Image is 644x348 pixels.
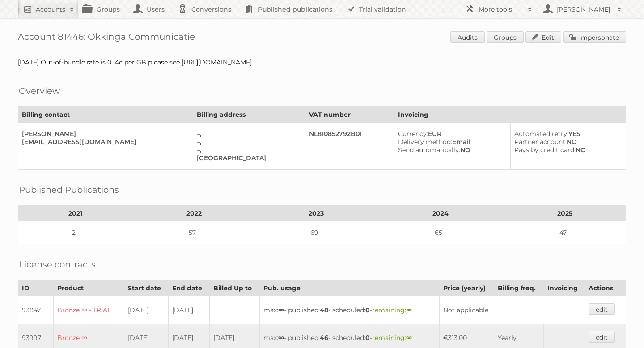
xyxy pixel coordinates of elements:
div: NO [398,146,503,154]
strong: ∞ [406,306,412,314]
div: EUR [398,130,503,138]
h1: Account 81446: Okkinga Communicatie [18,31,626,45]
div: YES [514,130,619,138]
span: Delivery method: [398,138,452,146]
h2: License contracts [19,258,96,271]
div: Email [398,138,503,146]
a: Groups [487,31,524,43]
td: max: - published: - scheduled: - [260,296,440,324]
th: Billing contact [18,107,193,123]
th: Actions [585,280,626,296]
a: edit [589,303,615,315]
strong: 46 [320,334,328,342]
a: Audits [450,31,485,43]
th: 2024 [377,206,504,221]
a: edit [589,331,615,343]
div: [PERSON_NAME] [22,130,186,138]
th: Pub. usage [260,280,440,296]
span: Automated retry: [514,130,568,138]
div: –, [197,130,298,138]
div: NO [514,138,619,146]
span: Currency: [398,130,428,138]
td: Not applicable. [439,296,585,324]
th: Product [54,280,124,296]
td: [DATE] [124,296,169,324]
strong: 0 [365,334,370,342]
span: Partner account: [514,138,567,146]
h2: More tools [479,5,523,14]
th: Price (yearly) [439,280,494,296]
strong: ∞ [406,334,412,342]
h2: Overview [19,84,60,98]
a: Edit [525,31,561,43]
h2: [PERSON_NAME] [555,5,613,14]
th: Invoicing [543,280,585,296]
h2: Published Publications [19,183,119,196]
th: 2021 [18,206,133,221]
span: remaining: [372,306,412,314]
th: VAT number [305,107,394,123]
th: Billing address [193,107,305,123]
td: 69 [255,221,377,244]
strong: 48 [320,306,328,314]
div: [DATE] Out-of-bundle rate is 0.14c per GB please see [URL][DOMAIN_NAME] [18,58,626,66]
th: End date [169,280,209,296]
div: –, [197,138,298,146]
span: Pays by credit card: [514,146,576,154]
td: 93847 [18,296,54,324]
th: 2023 [255,206,377,221]
strong: ∞ [278,334,284,342]
th: 2025 [504,206,626,221]
td: Bronze ∞ - TRIAL [54,296,124,324]
span: Send automatically: [398,146,460,154]
strong: 0 [365,306,370,314]
th: ID [18,280,54,296]
a: Impersonate [563,31,626,43]
div: [GEOGRAPHIC_DATA] [197,154,298,162]
td: NL810852792B01 [305,123,394,170]
td: 47 [504,221,626,244]
td: 2 [18,221,133,244]
td: [DATE] [169,296,209,324]
th: Billed Up to [209,280,259,296]
th: 2022 [133,206,255,221]
th: Invoicing [394,107,626,123]
div: [EMAIL_ADDRESS][DOMAIN_NAME] [22,138,186,146]
th: Start date [124,280,169,296]
th: Billing freq. [494,280,543,296]
span: remaining: [372,334,412,342]
td: 57 [133,221,255,244]
strong: ∞ [278,306,284,314]
td: 65 [377,221,504,244]
h2: Accounts [36,5,65,14]
div: NO [514,146,619,154]
div: –, [197,146,298,154]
